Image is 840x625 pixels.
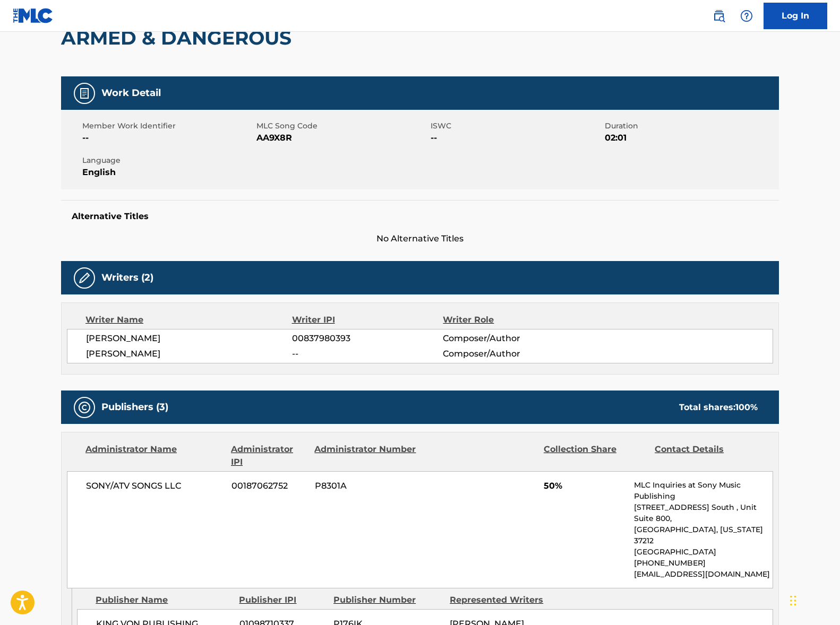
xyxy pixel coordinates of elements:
[292,348,443,360] span: --
[713,10,725,22] img: search
[86,348,292,360] span: [PERSON_NAME]
[443,314,580,326] div: Writer Role
[101,87,161,99] h5: Work Detail
[544,443,647,468] div: Collection Share
[61,232,779,245] span: No Alternative Titles
[72,211,768,222] h5: Alternative Titles
[82,155,254,166] span: Language
[790,585,796,617] div: Drag
[544,480,626,492] span: 50%
[431,132,602,144] span: --
[232,480,307,492] span: 00187062752
[634,546,773,558] p: [GEOGRAPHIC_DATA]
[443,348,580,360] span: Composer/Author
[740,10,753,22] img: help
[292,332,443,345] span: 00837980393
[78,87,91,100] img: Work Detail
[634,524,773,546] p: [GEOGRAPHIC_DATA], [US_STATE] 37212
[256,132,428,144] span: AA9X8R
[679,401,758,414] div: Total shares:
[431,120,602,132] span: ISWC
[85,314,292,326] div: Writer Name
[239,594,325,606] div: Publisher IPI
[82,120,254,132] span: Member Work Identifier
[101,401,168,413] h5: Publishers (3)
[96,594,231,606] div: Publisher Name
[634,558,773,569] p: [PHONE_NUMBER]
[256,120,428,132] span: MLC Song Code
[292,314,443,326] div: Writer IPI
[82,166,254,179] span: English
[655,443,758,468] div: Contact Details
[231,443,306,468] div: Administrator IPI
[735,402,758,412] span: 100 %
[634,480,773,502] p: MLC Inquiries at Sony Music Publishing
[78,272,91,284] img: Writers
[78,401,91,414] img: Publishers
[315,480,418,492] span: P8301A
[61,26,297,50] h2: ARMED & DANGEROUS
[634,569,773,580] p: [EMAIL_ADDRESS][DOMAIN_NAME]
[82,132,254,144] span: --
[708,5,730,27] a: Public Search
[101,272,153,284] h5: Writers (2)
[86,480,224,492] span: SONY/ATV SONGS LLC
[85,443,223,468] div: Administrator Name
[443,332,580,345] span: Composer/Author
[450,594,558,606] div: Represented Writers
[736,5,757,27] div: Help
[787,574,840,625] iframe: Chat Widget
[605,120,776,132] span: Duration
[13,8,54,23] img: MLC Logo
[764,3,827,29] a: Log In
[314,443,417,468] div: Administrator Number
[333,594,442,606] div: Publisher Number
[605,132,776,144] span: 02:01
[634,502,773,524] p: [STREET_ADDRESS] South , Unit Suite 800,
[86,332,292,345] span: [PERSON_NAME]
